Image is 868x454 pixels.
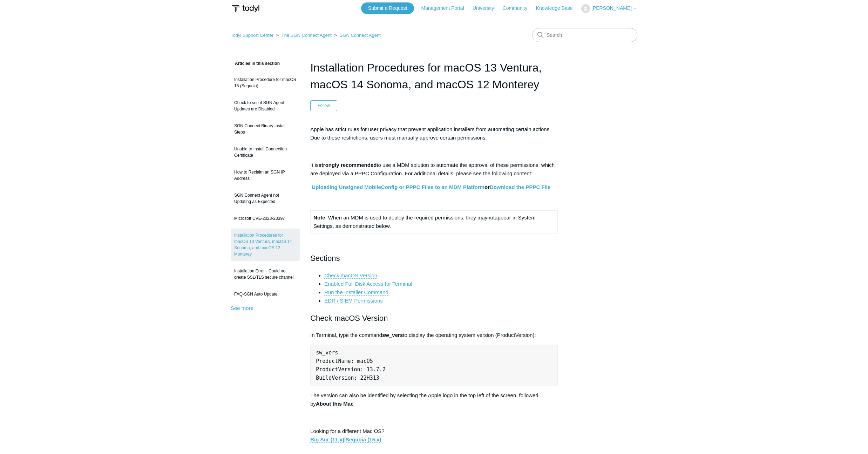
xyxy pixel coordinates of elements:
a: EDR / SIEM Permissions [324,298,383,304]
pre: sw_vers ProductName: macOS ProductVersion: 13.7.2 BuildVersion: 22H313 [310,345,558,386]
input: Search [532,28,637,42]
a: Knowledge Base [536,5,580,12]
a: Submit a Request [361,2,414,14]
a: Download the PPPC File [490,184,550,190]
td: : When an MDM is used to deploy the required permissions, they may appear in System Settings, as ... [311,210,558,233]
h2: Check macOS Version [310,312,558,324]
a: Installation Procedures for macOS 13 Ventura, macOS 14 Sonoma, and macOS 12 Monterey [231,229,300,261]
span: not [487,215,495,221]
a: Sequoia (15.x) [346,436,381,443]
h2: Sections [310,252,558,264]
p: The version can also be identified by selecting the Apple logo in the top left of the screen, fol... [310,391,558,408]
button: Follow Article [310,100,337,111]
span: [PERSON_NAME] [591,5,632,11]
a: SGN Connect Binary Install Steps [231,119,300,139]
a: How to Reclaim an SGN IP Address [231,165,300,185]
p: In Terminal, type the command to display the operating system version (ProductVersion): [310,331,558,339]
a: Todyl Support Center [231,33,273,38]
a: SGN Connect Agent not Updating as Expected [231,189,300,208]
strong: strongly recommended [319,162,377,168]
strong: sw_vers [382,332,403,338]
a: Installation Procedure for macOS 15 (Sequoia) [231,73,300,93]
a: University [473,5,501,12]
p: Apple has strict rules for user privacy that prevent application installers from automating certa... [310,125,558,142]
a: Check macOS Version [324,272,377,279]
a: Check to see if SGN Agent Updates are Disabled [231,96,300,116]
a: Installation Error - Could not create SSL/TLS secure channel [231,264,300,284]
a: Big Sur (11.x) [310,436,344,443]
h1: Installation Procedures for macOS 13 Ventura, macOS 14 Sonoma, and macOS 12 Monterey [310,59,558,93]
a: The SGN Connect Agent [282,33,332,38]
a: See more [231,305,253,311]
strong: or [312,184,550,190]
a: Management Portal [421,5,471,12]
p: Looking for a different Mac OS? | [310,427,558,444]
li: The SGN Connect Agent [275,33,333,38]
a: SGN Connect Agent [340,33,381,38]
a: Run the Installer Command [324,289,388,296]
span: Articles in this section [231,61,280,66]
a: Uploading Unsigned MobileConfig or PPPC Files to an MDM Platform [312,184,484,190]
li: Todyl Support Center [231,33,275,38]
a: Community [503,5,535,12]
li: SGN Connect Agent [333,33,380,38]
a: Microsoft CVE-2023-23397 [231,212,300,225]
strong: About this Mac [316,401,354,407]
img: Todyl Support Center Help Center home page [231,2,260,15]
a: FAQ-SGN Auto Update [231,287,300,301]
a: Enabled Full Disk Access for Terminal [324,281,412,287]
button: [PERSON_NAME] [581,4,637,13]
strong: Note [313,215,325,221]
a: Unable to Install Connection Certificate [231,142,300,162]
p: It is to use a MDM solution to automate the approval of these permissions, which are deployed via... [310,161,558,178]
